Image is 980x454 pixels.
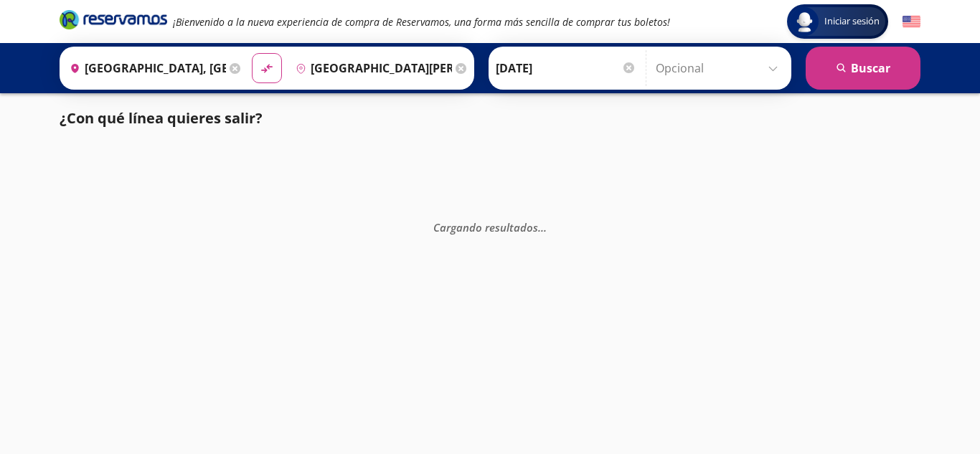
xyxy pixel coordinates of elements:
span: . [538,219,541,234]
span: Iniciar sesión [819,14,885,29]
button: Buscar [806,47,920,90]
p: ¿Con qué línea quieres salir? [60,108,263,129]
input: Buscar Origen [64,50,226,86]
i: Brand Logo [60,9,167,30]
em: Cargando resultados [433,219,547,234]
span: . [541,219,544,234]
button: English [903,13,920,31]
a: Brand Logo [60,9,167,34]
span: . [544,219,547,234]
input: Buscar Destino [290,50,452,86]
em: ¡Bienvenido a la nueva experiencia de compra de Reservamos, una forma más sencilla de comprar tus... [173,15,670,29]
input: Elegir Fecha [496,50,636,86]
input: Opcional [656,50,784,86]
